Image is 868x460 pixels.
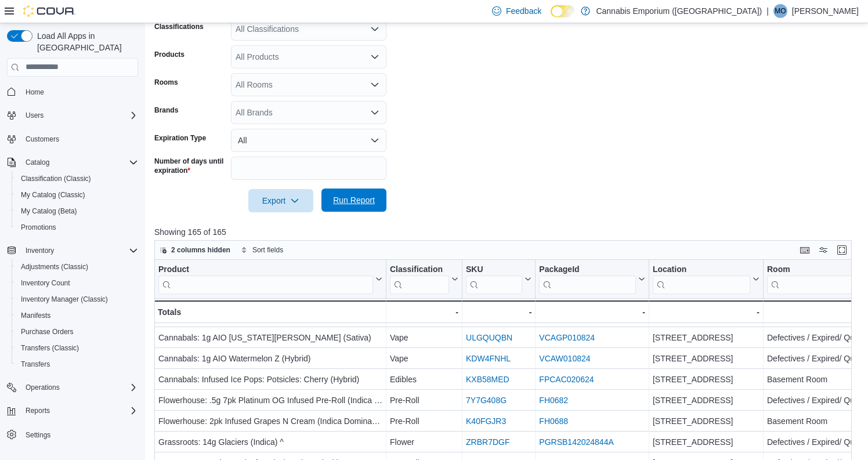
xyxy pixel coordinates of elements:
a: K40FGJR3 [466,416,506,426]
div: [STREET_ADDRESS] [653,372,759,386]
div: Product [158,264,373,294]
span: Users [26,111,44,120]
a: Promotions [16,220,61,234]
button: Operations [2,379,143,396]
div: Totals [158,305,382,319]
span: Transfers (Classic) [21,343,79,353]
span: Reports [26,406,50,415]
div: Grassroots: 14g Glaciers (Indica) ^ [158,435,382,449]
div: Vape [390,331,458,345]
button: Users [2,107,143,124]
span: Customers [26,135,59,144]
a: Home [21,85,49,99]
a: VCAGP010824 [539,333,595,342]
button: Settings [2,426,143,443]
span: Transfers [16,357,138,371]
span: Inventory Manager (Classic) [21,295,108,304]
a: PGRSB142024844A [539,437,613,447]
div: [STREET_ADDRESS] [653,393,759,407]
p: Cannabis Emporium ([GEOGRAPHIC_DATA]) [596,4,762,18]
button: Catalog [2,154,143,171]
button: Location [653,264,759,294]
div: Mona Ozkurt [773,4,787,18]
button: Operations [21,381,64,394]
div: SKU URL [466,264,522,294]
div: - [653,305,759,319]
span: Inventory [26,246,54,255]
button: Reports [2,403,143,419]
button: Home [2,84,143,100]
span: Operations [21,381,138,394]
span: Operations [26,383,60,392]
label: Expiration Type [154,133,206,143]
span: Settings [21,427,138,441]
span: My Catalog (Beta) [16,204,138,218]
span: My Catalog (Beta) [21,207,77,216]
button: Export [248,189,313,212]
a: ULGQUQBN [466,333,512,342]
div: Flower [390,435,458,449]
span: Classification (Classic) [16,172,138,186]
p: Showing 165 of 165 [154,226,859,238]
span: Run Report [333,194,375,206]
button: Catalog [21,155,54,169]
div: Classification [390,264,449,294]
span: Purchase Orders [16,325,138,339]
button: Inventory Count [12,275,143,291]
a: Classification (Classic) [16,172,96,186]
div: - [466,305,531,319]
button: All [231,129,386,152]
a: FH0682 [539,396,568,405]
button: Users [21,108,48,122]
div: Cannabals: Infused Ice Pops: Potsicles: Cherry (Hybrid) [158,372,382,386]
span: Feedback [506,5,541,17]
div: Pre-Roll [390,414,458,428]
button: Open list of options [370,108,379,117]
span: 2 columns hidden [171,245,230,255]
a: Settings [21,428,55,442]
button: 2 columns hidden [155,243,235,257]
a: Transfers [16,357,55,371]
label: Products [154,50,185,59]
span: Adjustments (Classic) [16,260,138,274]
span: Transfers [21,360,50,369]
div: Classification [390,264,449,275]
div: [STREET_ADDRESS] [653,352,759,365]
a: Purchase Orders [16,325,78,339]
a: Inventory Manager (Classic) [16,292,113,306]
button: Classification [390,264,458,294]
span: Manifests [21,311,50,320]
label: Number of days until expiration [154,157,226,175]
span: Users [21,108,138,122]
button: Open list of options [370,52,379,61]
button: Keyboard shortcuts [798,243,812,257]
span: Home [26,88,44,97]
div: Location [653,264,750,275]
a: KXB58MED [466,375,509,384]
div: Package URL [539,264,636,294]
button: Adjustments (Classic) [12,259,143,275]
button: Open list of options [370,24,379,34]
button: My Catalog (Classic) [12,187,143,203]
div: Cannabals: 1g AIO [US_STATE][PERSON_NAME] (Sativa) [158,331,382,345]
button: Display options [816,243,830,257]
label: Brands [154,106,178,115]
div: Cannabals: 10pk Sweet Tea Lemonade (Sativa) Edibles [158,310,382,324]
div: Cannabals: 1g AIO Watermelon Z (Hybrid) [158,352,382,365]
button: Run Report [321,189,386,212]
div: SKU [466,264,522,275]
div: [STREET_ADDRESS] [653,331,759,345]
a: FPCAC020624 [539,375,594,384]
div: Edibles [390,372,458,386]
span: My Catalog (Classic) [21,190,85,200]
button: Promotions [12,219,143,236]
button: My Catalog (Beta) [12,203,143,219]
span: Customers [21,132,138,146]
button: PackageId [539,264,645,294]
span: Reports [21,404,138,418]
button: Product [158,264,382,294]
button: Manifests [12,307,143,324]
span: My Catalog (Classic) [16,188,138,202]
a: Inventory Count [16,276,75,290]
